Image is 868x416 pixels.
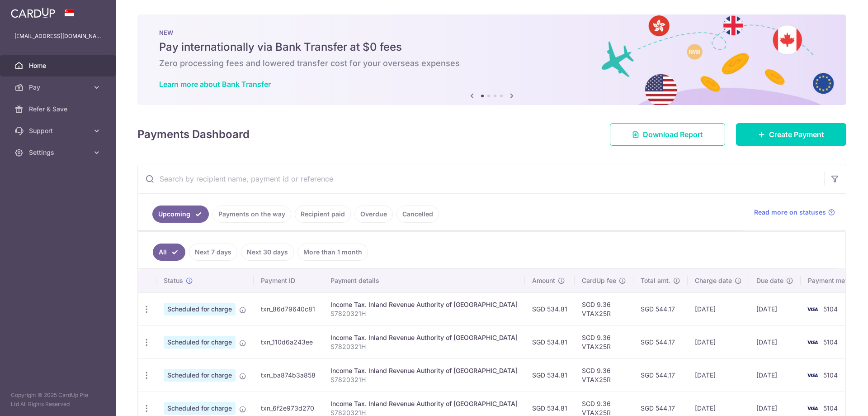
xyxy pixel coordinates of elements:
p: S7820321H [330,342,518,351]
a: Next 30 days [241,244,294,261]
span: 5104 [823,305,838,313]
img: Bank Card [803,403,821,414]
td: SGD 534.81 [525,325,575,359]
div: Income Tax. Inland Revenue Authority of [GEOGRAPHIC_DATA] [330,399,518,408]
span: Scheduled for charge [164,402,236,415]
span: Settings [29,148,89,157]
img: CardUp [11,7,55,18]
input: Search by recipient name, payment id or reference [138,164,824,193]
div: Income Tax. Inland Revenue Authority of [GEOGRAPHIC_DATA] [330,366,518,375]
td: [DATE] [688,359,749,392]
span: Read more on statuses [754,208,826,217]
span: CardUp fee [582,276,616,285]
img: Bank Card [803,304,821,315]
p: NEW [159,29,825,36]
span: Support [29,126,89,135]
a: Cancelled [396,206,439,223]
td: SGD 534.81 [525,292,575,325]
span: Status [164,276,183,285]
td: txn_110d6a243ee [254,325,323,359]
td: SGD 534.81 [525,359,575,392]
a: All [153,244,185,261]
td: SGD 9.36 VTAX25R [575,325,633,359]
span: Download Report [643,129,703,140]
td: [DATE] [688,325,749,359]
span: 5104 [823,371,838,379]
h5: Pay internationally via Bank Transfer at $0 fees [159,40,825,54]
span: Scheduled for charge [164,336,236,349]
span: Total amt. [641,276,670,285]
a: Create Payment [736,123,846,146]
a: Payments on the way [212,206,291,223]
a: Learn more about Bank Transfer [159,80,271,89]
td: txn_86d79640c81 [254,292,323,325]
span: Pay [29,83,89,92]
img: Bank transfer banner [137,14,846,105]
p: [EMAIL_ADDRESS][DOMAIN_NAME] [14,32,101,41]
span: 5104 [823,404,838,412]
span: Charge date [695,276,732,285]
td: SGD 544.17 [633,292,688,325]
div: Income Tax. Inland Revenue Authority of [GEOGRAPHIC_DATA] [330,333,518,342]
td: [DATE] [688,292,749,325]
h6: Zero processing fees and lowered transfer cost for your overseas expenses [159,58,825,69]
span: Create Payment [769,129,824,140]
span: Refer & Save [29,105,89,114]
a: Next 7 days [189,244,237,261]
a: Read more on statuses [754,208,835,217]
td: SGD 9.36 VTAX25R [575,359,633,392]
h4: Payments Dashboard [137,126,250,143]
span: 5104 [823,338,838,346]
a: Upcoming [152,206,209,223]
td: SGD 544.17 [633,359,688,392]
a: Recipient paid [295,206,351,223]
p: S7820321H [330,309,518,318]
td: [DATE] [749,359,801,392]
td: SGD 544.17 [633,325,688,359]
div: Income Tax. Inland Revenue Authority of [GEOGRAPHIC_DATA] [330,300,518,309]
span: Amount [532,276,555,285]
a: More than 1 month [297,244,368,261]
img: Bank Card [803,337,821,348]
td: txn_ba874b3a858 [254,359,323,392]
img: Bank Card [803,370,821,381]
span: Scheduled for charge [164,369,236,382]
span: Scheduled for charge [164,303,236,316]
td: [DATE] [749,325,801,359]
td: SGD 9.36 VTAX25R [575,292,633,325]
th: Payment details [323,269,525,292]
span: Due date [756,276,783,285]
span: Home [29,61,89,70]
a: Download Report [610,123,725,146]
th: Payment ID [254,269,323,292]
td: [DATE] [749,292,801,325]
p: S7820321H [330,375,518,384]
a: Overdue [354,206,393,223]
